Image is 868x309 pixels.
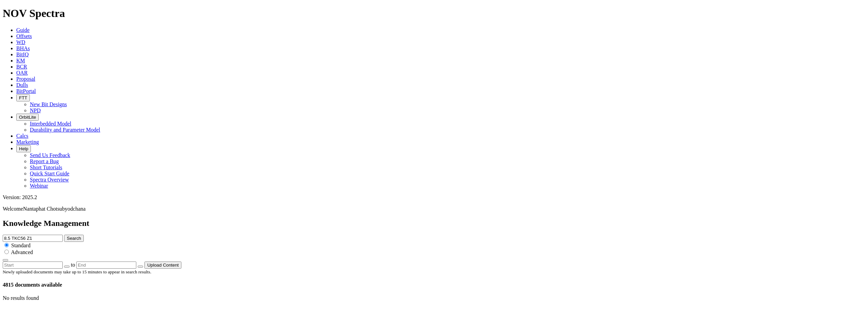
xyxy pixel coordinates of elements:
p: Welcome [3,206,865,212]
span: Help [19,146,28,151]
a: Interbedded Model [30,121,71,127]
small: Newly uploaded documents may take up to 15 minutes to appear in search results. [3,269,151,274]
input: Start [3,262,63,269]
a: WD [16,39,25,45]
a: KM [16,58,25,63]
span: Advanced [11,249,33,255]
a: Guide [16,27,29,33]
button: FTT [16,94,30,101]
span: FTT [19,95,27,100]
a: Calcs [16,133,28,139]
a: New Bit Designs [30,101,67,107]
a: Quick Start Guide [30,171,69,176]
button: Upload Content [144,262,181,269]
a: BitIQ [16,52,28,57]
a: Webinar [30,183,48,189]
button: OrbitLite [16,114,39,121]
p: No results found [3,295,865,301]
a: BCR [16,64,27,70]
a: Offsets [16,33,32,39]
a: Short Tutorials [30,165,62,170]
span: OrbitLite [19,115,36,120]
a: Marketing [16,139,39,145]
a: Report a Bug [30,158,59,164]
a: Durability and Parameter Model [30,127,100,133]
a: BitPortal [16,88,36,94]
h1: NOV Spectra [3,7,865,20]
input: End [76,262,136,269]
a: OAR [16,70,28,76]
a: Spectra Overview [30,177,69,182]
span: Standard [11,243,31,248]
button: Help [16,145,31,152]
span: Nantaphat Chotsubyodchana [23,206,85,212]
input: e.g. Smoothsteer Record [3,235,63,242]
a: Send Us Feedback [30,152,70,158]
a: BHAs [16,45,30,51]
a: Proposal [16,76,35,82]
span: to [71,262,75,268]
h2: Knowledge Management [3,219,865,228]
a: Dulls [16,82,28,88]
div: Version: 2025.2 [3,194,865,200]
a: NPD [30,108,41,113]
h4: 4815 documents available [3,282,865,288]
button: Search [64,235,84,242]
